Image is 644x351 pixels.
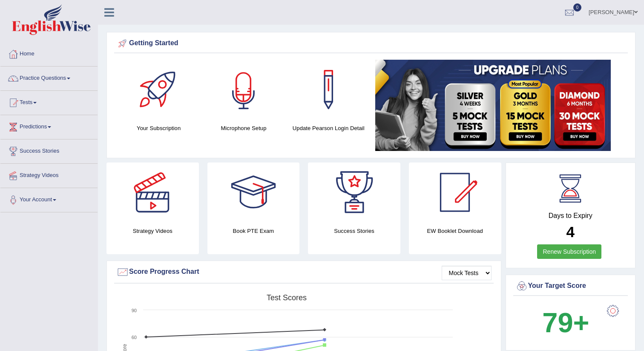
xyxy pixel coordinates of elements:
img: small5.jpg [375,60,611,151]
h4: Update Pearson Login Detail [290,124,367,133]
div: Getting Started [116,37,626,50]
a: Home [0,42,98,64]
a: Success Stories [0,139,98,161]
h4: Your Subscription [121,124,197,133]
div: Score Progress Chart [116,266,492,278]
a: Practice Questions [0,67,98,88]
a: Tests [0,91,98,112]
a: Strategy Videos [0,164,98,185]
h4: Success Stories [308,226,400,235]
h4: Book PTE Exam [207,226,300,235]
text: 60 [132,335,137,340]
h4: Days to Expiry [515,212,626,220]
text: 90 [132,308,137,313]
div: Your Target Score [515,280,626,293]
h4: Microphone Setup [205,124,282,133]
h4: EW Booklet Download [409,226,501,235]
b: 79+ [542,307,589,338]
a: Predictions [0,115,98,136]
span: 0 [573,3,582,12]
tspan: Test scores [267,293,307,302]
a: Renew Subscription [537,244,601,259]
b: 4 [566,223,575,240]
h4: Strategy Videos [106,226,199,235]
a: Your Account [0,188,98,209]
